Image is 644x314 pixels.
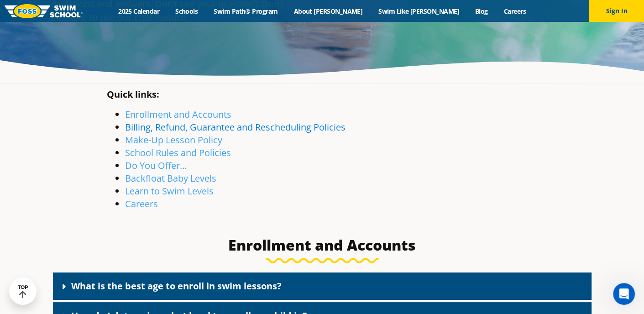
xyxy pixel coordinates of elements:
[613,283,635,305] iframe: Intercom live chat
[107,88,159,100] strong: Quick links:
[125,172,216,184] a: Backfloat Baby Levels
[18,284,28,298] div: TOP
[206,7,286,16] a: Swim Path® Program
[496,7,534,16] a: Careers
[168,7,206,16] a: Schools
[467,7,496,16] a: Blog
[286,7,371,16] a: About [PERSON_NAME]
[125,198,158,210] a: Careers
[125,185,214,197] a: Learn to Swim Levels
[125,134,222,146] a: Make-Up Lesson Policy
[125,147,231,159] a: School Rules and Policies
[71,280,282,292] a: What is the best age to enroll in swim lessons?
[125,121,346,133] a: Billing, Refund, Guarantee and Rescheduling Policies
[53,272,592,300] div: What is the best age to enroll in swim lessons?
[107,236,538,254] h3: Enrollment and Accounts
[5,4,83,18] img: FOSS Swim School Logo
[125,108,231,120] a: Enrollment and Accounts
[371,7,467,16] a: Swim Like [PERSON_NAME]
[110,7,168,16] a: 2025 Calendar
[125,159,187,172] a: Do You Offer…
